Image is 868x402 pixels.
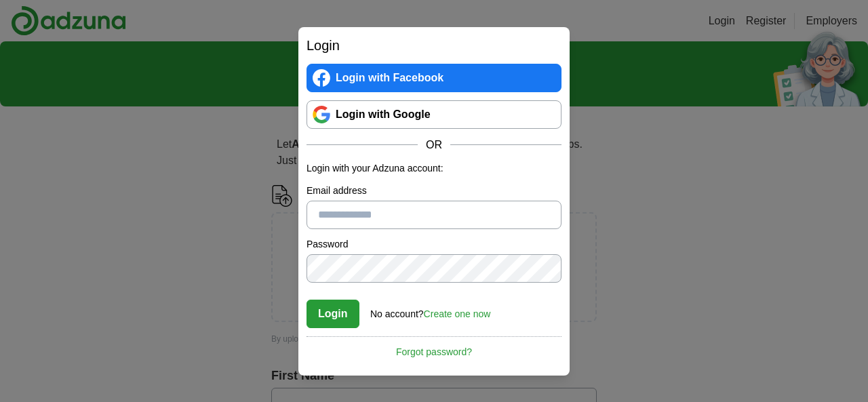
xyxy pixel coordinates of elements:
[307,300,359,328] button: Login
[307,184,561,198] label: Email address
[424,308,491,319] a: Create one now
[418,137,450,153] span: OR
[307,237,561,252] label: Password
[307,161,561,176] p: Login with your Adzuna account:
[370,299,490,321] div: No account?
[307,336,561,359] a: Forgot password?
[307,100,561,129] a: Login with Google
[307,64,561,92] a: Login with Facebook
[307,35,561,56] h2: Login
